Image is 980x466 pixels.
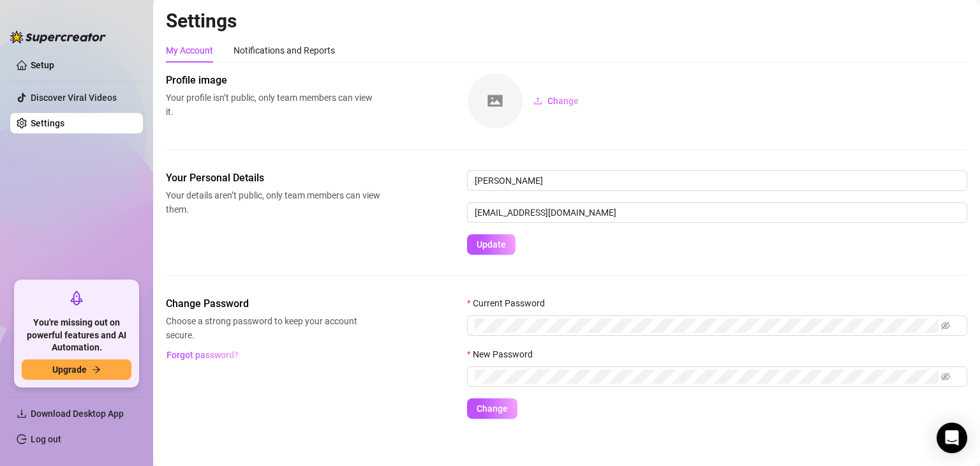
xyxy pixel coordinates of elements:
img: square-placeholder.png [468,73,523,128]
input: New Password [475,370,939,384]
div: Open Intercom Messenger [937,423,967,453]
span: eye-invisible [941,321,950,330]
button: Change [523,91,589,111]
span: Change [477,403,508,414]
span: Change Password [166,296,380,312]
h2: Settings [166,9,967,33]
button: Update [467,234,516,255]
input: Current Password [475,319,939,333]
input: Enter name [467,170,967,191]
a: Settings [31,118,64,128]
img: logo-BBDzfeDw.svg [10,31,106,43]
div: My Account [166,43,213,57]
button: Change [467,398,517,419]
span: Upgrade [52,365,87,375]
span: arrow-right [92,365,101,374]
span: Profile image [166,73,380,88]
span: Your Personal Details [166,170,380,186]
span: Your profile isn’t public, only team members can view it. [166,91,380,119]
input: Enter new email [467,202,967,223]
span: Change [547,96,579,106]
span: download [17,409,27,419]
a: Log out [31,434,61,444]
label: Current Password [467,296,553,310]
span: eye-invisible [941,372,950,381]
span: upload [533,96,542,105]
span: Choose a strong password to keep your account secure. [166,314,380,342]
span: Your details aren’t public, only team members can view them. [166,188,380,216]
button: Upgradearrow-right [22,359,131,380]
span: Forgot password? [167,350,239,360]
span: Update [477,239,506,250]
span: rocket [69,290,84,306]
span: Download Desktop App [31,409,124,419]
span: You're missing out on powerful features and AI Automation. [22,317,131,354]
button: Forgot password? [166,345,239,365]
a: Setup [31,60,54,70]
label: New Password [467,347,541,361]
div: Notifications and Reports [234,43,335,57]
a: Discover Viral Videos [31,93,117,103]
